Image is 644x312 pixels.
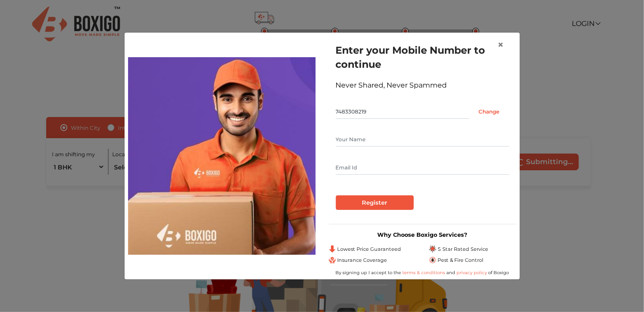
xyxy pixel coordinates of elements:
[498,38,504,51] span: ×
[128,57,316,254] img: relocation-img
[329,231,516,238] h3: Why Choose Boxigo Services?
[338,246,401,253] span: Lowest Price Guaranteed
[336,132,509,147] input: Your Name
[491,33,511,57] button: Close
[456,270,489,275] a: privacy policy
[338,257,387,264] span: Insurance Coverage
[336,80,509,91] div: Never Shared, Never Spammed
[336,195,414,210] input: Register
[403,270,447,275] a: terms & conditions
[438,257,484,264] span: Pest & Fire Control
[336,43,509,71] h1: Enter your Mobile Number to continue
[469,105,509,119] input: Change
[336,105,469,119] input: Mobile No
[438,246,489,253] span: 5 Star Rated Service
[336,161,509,175] input: Email Id
[329,269,516,276] div: By signing up I accept to the and of Boxigo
